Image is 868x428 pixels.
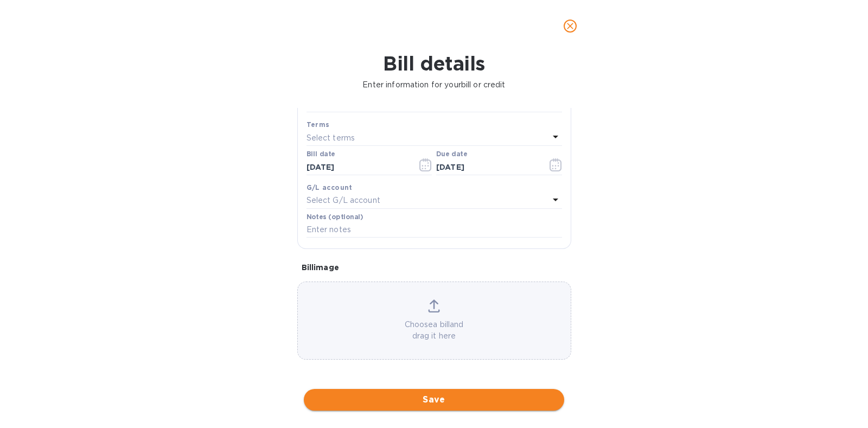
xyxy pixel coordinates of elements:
[304,389,564,411] button: Save
[9,79,859,91] p: Enter information for your bill or credit
[307,183,353,191] b: G/L account
[307,214,363,220] label: Notes (optional)
[307,132,355,144] p: Select terms
[302,262,567,273] p: Bill image
[9,52,859,75] h1: Bill details
[307,151,335,158] label: Bill date
[436,159,539,175] input: Due date
[557,13,583,39] button: close
[307,159,409,175] input: Select date
[307,120,330,129] b: Terms
[436,151,467,158] label: Due date
[312,393,556,406] span: Save
[298,319,571,342] p: Choose a bill and drag it here
[307,222,562,238] input: Enter notes
[307,195,380,206] p: Select G/L account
